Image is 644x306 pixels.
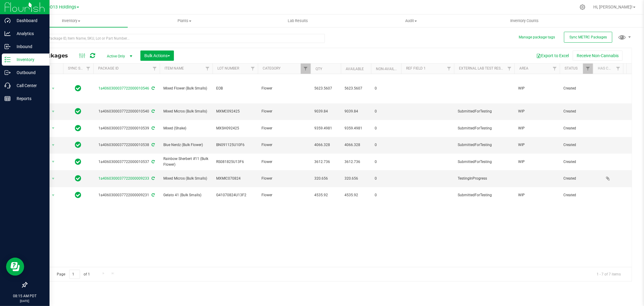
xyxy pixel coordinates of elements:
[314,159,337,165] span: 3612.736
[50,107,57,116] span: select
[468,15,581,27] a: Inventory Counts
[92,125,161,131] div: 1a4060300037722000010539
[31,52,74,59] span: All Packages
[92,109,161,114] div: 1a4060300037722000010540
[217,66,239,70] a: Lot Number
[314,176,337,181] span: 320.656
[261,192,307,198] span: Flower
[151,160,155,164] span: Sync from Compliance System
[314,142,337,148] span: 4066.328
[75,107,82,116] span: In Sync
[128,18,241,24] span: Plants
[27,34,325,43] input: Search Package ID, Item Name, SKU, Lot or Part Number...
[375,176,398,181] span: 0
[375,142,398,148] span: 0
[3,299,47,303] p: [DATE]
[563,192,589,198] span: Created
[375,192,398,198] span: 0
[140,50,174,61] button: Bulk Actions
[5,44,11,50] inline-svg: Inbound
[505,63,514,74] a: Filter
[314,125,337,131] span: 9359.4981
[261,176,307,181] span: Flower
[532,50,573,61] button: Export to Excel
[11,17,47,24] p: Dashboard
[518,109,556,114] span: WIP
[263,66,280,70] a: Category
[261,159,307,165] span: Flower
[579,4,586,10] div: Manage settings
[6,258,24,276] iframe: Resource center
[344,86,367,91] span: 5623.5607
[375,86,398,91] span: 0
[11,95,47,102] p: Reports
[11,69,47,76] p: Outbound
[314,192,337,198] span: 4535.92
[502,18,547,24] span: Inventory Counts
[458,176,511,181] span: TestingInProgress
[375,125,398,131] span: 0
[151,109,155,113] span: Sync from Compliance System
[593,63,623,74] th: Has COA
[92,192,161,198] div: 1a4060300037722000009231
[583,63,593,74] a: Filter
[75,174,82,183] span: In Sync
[216,109,254,114] span: MXMC092425
[458,109,511,114] span: SubmittedForTesting
[216,142,254,148] span: BN091125U10F6
[518,159,556,165] span: WIP
[50,158,57,166] span: select
[92,159,161,165] div: 1a4060300037722000010537
[261,86,307,91] span: Flower
[163,125,209,131] span: Mixed (Shake)
[151,143,155,147] span: Sync from Compliance System
[375,109,398,114] span: 0
[50,124,57,132] span: select
[241,15,354,27] a: Lab Results
[261,125,307,131] span: Flower
[563,86,589,91] span: Created
[519,66,528,70] a: Area
[44,5,76,10] span: HDO13 Holdings
[75,124,82,132] span: In Sync
[518,125,556,131] span: WIP
[163,142,209,148] span: Blue Nerdz (Bulk Flower)
[344,192,367,198] span: 4535.92
[301,63,311,74] a: Filter
[68,66,91,70] a: Sync Status
[98,86,149,90] a: 1a4060300037722000010546
[151,193,155,197] span: Sync from Compliance System
[355,18,467,24] span: Audit
[563,142,589,148] span: Created
[98,176,149,181] a: 1a4060300037722000009233
[50,174,57,183] span: select
[163,192,209,198] span: Gelato 41 (Bulk Smalls)
[354,15,468,27] a: Audit
[314,86,337,91] span: 5623.5607
[128,15,241,27] a: Plants
[344,176,367,181] span: 320.656
[344,142,367,148] span: 4066.328
[458,192,511,198] span: SubmittedForTesting
[613,63,623,74] a: Filter
[573,50,623,61] button: Receive Non-Cannabis
[75,141,82,149] span: In Sync
[5,31,11,37] inline-svg: Analytics
[316,67,322,71] a: Qty
[5,96,11,102] inline-svg: Reports
[216,176,254,181] span: MXMIC070824
[3,293,47,299] p: 08:15 AM PDT
[459,66,506,70] a: External Lab Test Result
[216,159,254,165] span: RS081825U13F6
[280,18,316,24] span: Lab Results
[314,109,337,114] span: 9039.84
[75,84,82,93] span: In Sync
[92,142,161,148] div: 1a4060300037722000010538
[69,270,80,279] input: 1
[75,191,82,199] span: In Sync
[165,66,184,70] a: Item Name
[151,86,155,90] span: Sync from Compliance System
[144,53,170,58] span: Bulk Actions
[261,109,307,114] span: Flower
[151,126,155,130] span: Sync from Compliance System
